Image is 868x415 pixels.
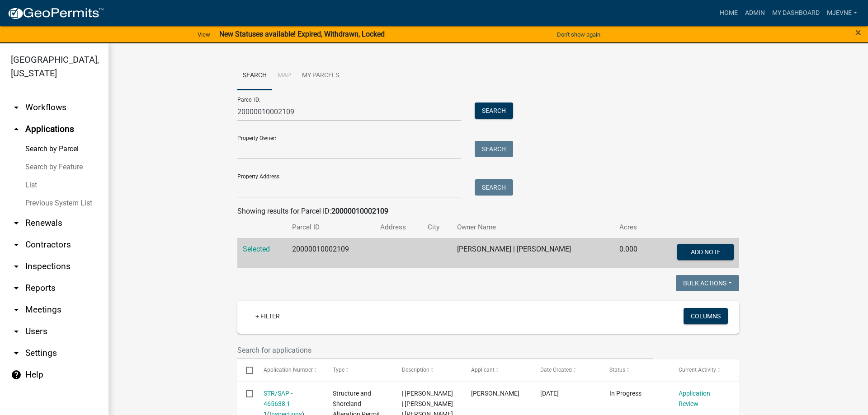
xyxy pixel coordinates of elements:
i: arrow_drop_up [11,124,22,135]
th: Owner Name [452,217,614,238]
i: arrow_drop_down [11,348,22,359]
strong: New Statuses available! Expired, Withdrawn, Locked [219,30,385,38]
button: Search [475,179,513,196]
datatable-header-cell: Select [237,359,255,381]
strong: 20000010002109 [331,207,388,215]
a: Home [716,5,741,22]
span: Tiffany Bladow [471,390,519,397]
td: [PERSON_NAME] | [PERSON_NAME] [452,238,614,268]
button: Search [475,141,513,157]
a: My Dashboard [769,5,823,22]
button: Add Note [677,244,734,260]
td: 20000010002109 [287,238,375,268]
td: 0.000 [614,238,651,268]
a: Application Review [679,390,710,407]
datatable-header-cell: Status [601,359,670,381]
i: arrow_drop_down [11,218,22,228]
datatable-header-cell: Description [393,359,462,381]
span: Description [402,367,429,373]
datatable-header-cell: Date Created [532,359,601,381]
span: In Progress [609,390,642,397]
input: Search for applications [237,341,653,359]
span: Status [609,367,625,373]
a: My Parcels [297,61,344,90]
span: × [855,26,861,39]
div: Showing results for Parcel ID: [237,206,739,217]
span: Add Note [690,248,720,255]
i: help [11,369,22,380]
th: City [422,217,452,238]
i: arrow_drop_down [11,261,22,272]
i: arrow_drop_down [11,326,22,337]
datatable-header-cell: Type [324,359,393,381]
datatable-header-cell: Application Number [255,359,324,381]
th: Address [375,217,422,238]
span: Application Number [264,367,313,373]
a: Admin [741,5,769,22]
th: Acres [614,217,651,238]
span: Date Created [540,367,572,373]
th: Parcel ID [287,217,375,238]
i: arrow_drop_down [11,102,22,113]
datatable-header-cell: Applicant [462,359,532,381]
span: Type [333,367,344,373]
span: 08/18/2025 [540,390,559,397]
button: Columns [684,308,728,324]
datatable-header-cell: Current Activity [670,359,739,381]
i: arrow_drop_down [11,239,22,250]
a: Search [237,61,272,90]
i: arrow_drop_down [11,283,22,294]
a: + Filter [248,308,287,324]
i: arrow_drop_down [11,304,22,315]
span: Applicant [471,367,495,373]
a: MJevne [823,5,861,22]
span: Current Activity [679,367,716,373]
a: View [194,27,214,42]
button: Bulk Actions [676,275,739,291]
button: Don't show again [553,27,604,42]
button: Search [475,103,513,119]
button: Close [855,27,861,38]
a: Selected [243,245,270,253]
